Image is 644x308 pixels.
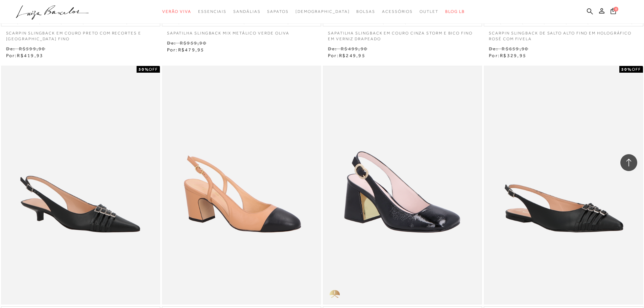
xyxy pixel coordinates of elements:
img: golden_caliandra_v6.png [323,284,347,305]
span: Sandálias [233,9,260,14]
a: noSubCategoriesText [295,5,350,18]
span: Por: [167,47,205,52]
span: Acessórios [382,9,413,14]
a: SAPATILHA SLINGBACK MIX METÁLICO VERDE OLIVA [162,26,321,36]
span: Por: [489,53,526,58]
button: 0 [609,7,618,17]
small: R$959,90 [180,40,207,46]
a: categoryNavScreenReaderText [233,5,260,18]
strong: 50% [139,67,149,72]
img: SAPATILHA SLINGBACK EM COURO PRETO COM MULTIFIVELAS [484,67,642,304]
a: categoryNavScreenReaderText [267,5,288,18]
a: BLOG LB [445,5,465,18]
small: De: [489,46,498,51]
span: R$479,95 [178,47,205,52]
small: De: [6,46,16,51]
span: R$419,93 [17,53,43,58]
span: Verão Viva [162,9,191,14]
small: R$599,90 [19,46,46,51]
span: Por: [6,53,44,58]
a: categoryNavScreenReaderText [382,5,413,18]
span: OFF [632,67,641,72]
small: R$659,90 [502,46,528,51]
a: categoryNavScreenReaderText [420,5,438,18]
strong: 50% [621,67,632,72]
span: OFF [149,67,158,72]
span: [DEMOGRAPHIC_DATA] [295,9,350,14]
a: SCARPIN SLINGBACK EM COURO PRETO COM RECORTES E [GEOGRAPHIC_DATA] FINO [1,26,160,42]
span: Sapatos [267,9,288,14]
span: R$329,95 [500,53,526,58]
a: categoryNavScreenReaderText [356,5,375,18]
span: Essenciais [198,9,226,14]
span: Outlet [420,9,438,14]
a: categoryNavScreenReaderText [162,5,191,18]
a: categoryNavScreenReaderText [198,5,226,18]
span: BLOG LB [445,9,465,14]
a: SCARPIN SLINGBACK DE SALTO ALTO FINO EM HOLOGRÁFICO ROSÉ COM FIVELA [484,26,643,42]
img: SAPATO SLINGBACK EM COURO BEGE COM SALTO BLOCO MÉDIO [163,67,320,304]
small: R$499,90 [341,46,367,51]
span: R$249,95 [339,53,365,58]
span: Bolsas [356,9,375,14]
img: SAPATO MARY JANE EM VERNIZ PRETO DE SALTO ALTO COM FERRAGEM EQUESTRE [324,67,481,304]
small: De: [328,46,337,51]
a: SAPATILHA SLINGBACK EM COURO CINZA STORM E BICO FINO EM VERNIZ DRAPEADO [323,26,482,42]
span: 0 [614,7,618,11]
span: Por: [328,53,365,58]
small: De: [167,40,176,46]
img: SCARPIN SLINGBACK EM COURO PRETO COM MULTIFIVELAS E SALTO KITTEN HEEL [2,67,160,304]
